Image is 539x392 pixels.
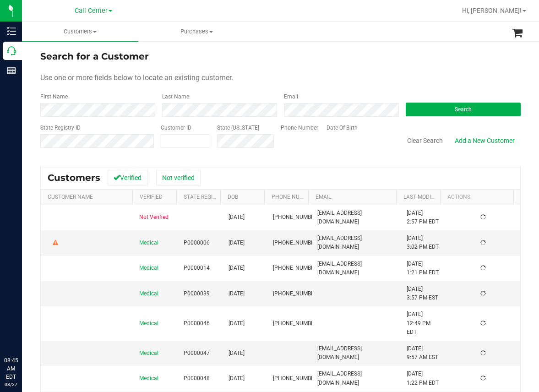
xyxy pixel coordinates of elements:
inline-svg: Call Center [7,46,16,55]
a: Purchases [138,22,255,41]
button: Verified [108,170,147,185]
span: [DATE] [229,264,245,272]
span: [DATE] 2:57 PM EDT [407,209,439,226]
span: Medical [139,289,158,298]
a: Add a New Customer [449,133,521,148]
span: [DATE] [229,374,245,383]
a: Phone Number [272,194,314,200]
a: DOB [228,194,238,200]
span: Medical [139,239,158,247]
label: Last Name [162,93,189,101]
span: Medical [139,264,158,272]
span: [PHONE_NUMBER] [273,319,319,328]
a: Customer Name [48,194,93,200]
span: [DATE] 3:57 PM EST [407,285,438,302]
label: State [US_STATE] [217,124,259,132]
span: [DATE] [229,213,245,222]
span: P0000048 [184,374,210,383]
a: Last Modified [403,194,442,200]
span: [DATE] 1:21 PM EDT [407,260,439,277]
span: P0000006 [184,239,210,247]
label: State Registry ID [40,124,81,132]
a: State Registry Id [184,194,232,200]
div: Actions [447,194,510,200]
span: Medical [139,349,158,358]
a: Customers [22,22,138,41]
span: Call Center [75,7,108,15]
span: Medical [139,319,158,328]
button: Search [406,103,521,116]
span: P0000014 [184,264,210,272]
span: [EMAIL_ADDRESS][DOMAIN_NAME] [317,209,396,226]
label: Phone Number [281,124,318,132]
p: 08/27 [4,381,18,388]
span: Use one or more fields below to locate an existing customer. [40,73,233,82]
span: P0000047 [184,349,210,358]
label: First Name [40,93,68,101]
span: Not Verified [139,213,169,222]
span: [EMAIL_ADDRESS][DOMAIN_NAME] [317,344,396,362]
inline-svg: Reports [7,66,16,75]
span: Purchases [139,27,254,36]
span: Medical [139,374,158,383]
span: [DATE] 9:57 AM EST [407,344,438,362]
span: [DATE] 12:49 PM EDT [407,310,440,337]
span: [DATE] 1:22 PM EDT [407,370,439,387]
a: Email [316,194,331,200]
span: [DATE] [229,349,245,358]
span: [DATE] 3:02 PM EDT [407,234,439,251]
p: 08:45 AM EDT [4,356,18,381]
span: P0000046 [184,319,210,328]
span: [DATE] [229,239,245,247]
inline-svg: Inventory [7,27,16,36]
span: [PHONE_NUMBER] [273,374,319,383]
label: Email [284,93,298,101]
span: Customers [22,27,138,36]
span: [PHONE_NUMBER] [273,213,319,222]
a: Verified [140,194,163,200]
span: [EMAIL_ADDRESS][DOMAIN_NAME] [317,234,396,251]
label: Customer ID [161,124,191,132]
span: [PHONE_NUMBER] [273,239,319,247]
span: P0000039 [184,289,210,298]
span: [PHONE_NUMBER] [273,264,319,272]
span: Customers [48,172,100,183]
span: [EMAIL_ADDRESS][DOMAIN_NAME] [317,260,396,277]
label: Date Of Birth [327,124,358,132]
span: Search for a Customer [40,51,149,62]
div: Warning - Level 2 [51,239,60,247]
span: Search [455,106,472,113]
span: [DATE] [229,319,245,328]
span: [EMAIL_ADDRESS][DOMAIN_NAME] [317,370,396,387]
span: Hi, [PERSON_NAME]! [462,7,522,14]
button: Not verified [156,170,201,185]
span: [PHONE_NUMBER] [273,289,319,298]
button: Clear Search [401,133,449,148]
span: [DATE] [229,289,245,298]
